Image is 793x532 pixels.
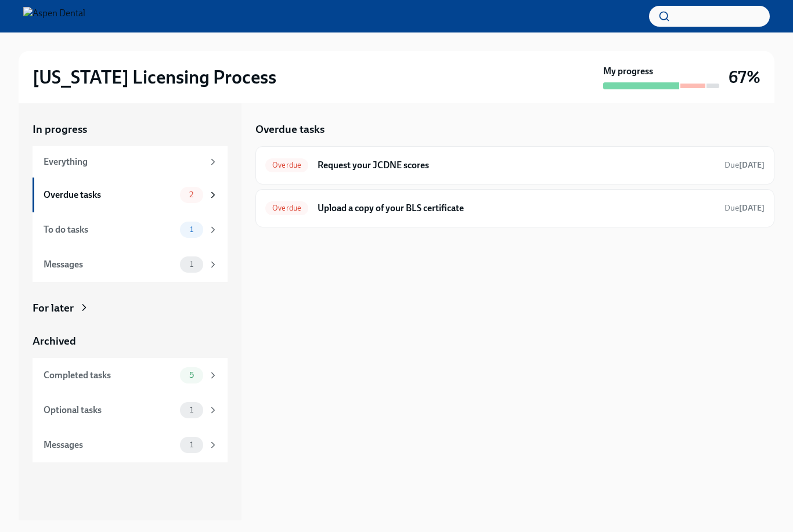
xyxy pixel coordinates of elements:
a: For later [33,301,228,316]
div: Messages [44,258,175,271]
a: Everything [33,146,228,178]
h6: Request your JCDNE scores [318,159,715,172]
a: Optional tasks1 [33,393,228,428]
div: For later [33,301,74,316]
img: Aspen Dental [23,7,85,26]
span: Overdue [265,204,308,212]
a: OverdueUpload a copy of your BLS certificateDue[DATE] [265,199,765,218]
a: To do tasks1 [33,212,228,247]
a: Archived [33,334,228,349]
span: July 26th, 2025 10:00 [724,202,765,213]
span: 1 [183,440,200,449]
span: Due [724,160,765,170]
span: 1 [183,260,200,269]
a: Overdue tasks2 [33,178,228,212]
div: Messages [44,439,175,451]
span: July 26th, 2025 10:00 [724,160,765,171]
h3: 67% [729,67,760,88]
strong: My progress [603,65,653,78]
div: Completed tasks [44,369,175,382]
a: Messages1 [33,247,228,282]
div: Overdue tasks [44,189,175,201]
span: 1 [183,225,200,234]
h2: [US_STATE] Licensing Process [33,66,276,89]
span: 5 [182,371,201,379]
span: 1 [183,406,200,414]
div: Everything [44,155,203,168]
strong: [DATE] [739,160,765,170]
span: Due [724,203,765,213]
span: Overdue [265,161,308,169]
h5: Overdue tasks [255,122,325,137]
div: To do tasks [44,223,175,236]
span: 2 [182,190,200,199]
div: Optional tasks [44,404,175,417]
strong: [DATE] [739,203,765,213]
a: Messages1 [33,428,228,462]
a: Completed tasks5 [33,358,228,393]
h6: Upload a copy of your BLS certificate [318,202,715,215]
a: In progress [33,122,228,137]
a: OverdueRequest your JCDNE scoresDue[DATE] [265,156,765,175]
